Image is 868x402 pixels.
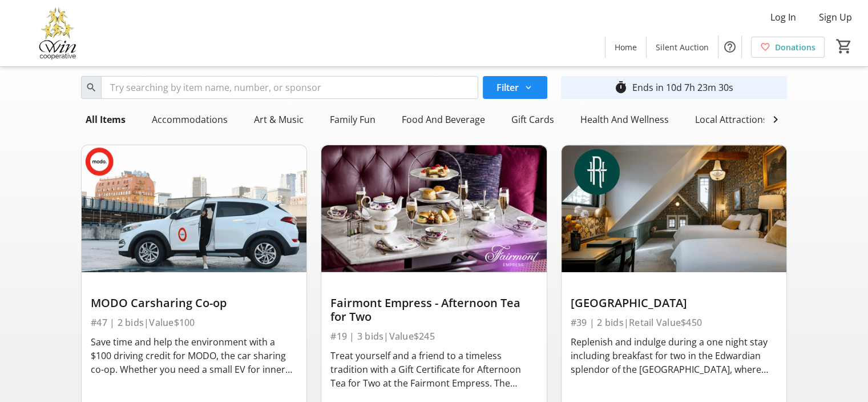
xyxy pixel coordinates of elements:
img: Victoria Women In Need Community Cooperative's Logo [7,5,108,62]
button: Log In [761,8,805,26]
div: Art & Music [249,108,308,131]
span: Silent Auction [656,41,709,53]
div: #39 | 2 bids | Retail Value $450 [571,315,777,331]
button: Help [718,35,741,58]
div: #47 | 2 bids | Value $100 [91,315,297,331]
a: Silent Auction [647,37,718,58]
a: Home [605,37,646,58]
div: Treat yourself and a friend to a timeless tradition with a Gift Certificate for Afternoon Tea for... [330,349,537,390]
span: Home [615,41,637,53]
div: Local Attractions [691,108,772,131]
a: Donations [751,37,825,58]
div: Family Fun [325,108,380,131]
div: Food And Beverage [397,108,490,131]
mat-icon: timer_outline [614,81,628,94]
button: Filter [483,76,547,99]
div: Replenish and indulge during a one night stay including breakfast for two in the Edwardian splend... [571,335,777,376]
img: Rosemead House Hotel [562,145,786,272]
div: MODO Carsharing Co-op [91,296,297,310]
div: Save time and help the environment with a $100 driving credit for MODO, the car sharing co-op. Wh... [91,335,297,376]
div: Accommodations [147,108,232,131]
span: Filter [496,81,519,94]
img: MODO Carsharing Co-op [82,145,306,272]
button: Cart [834,36,854,57]
div: Fairmont Empress - Afternoon Tea for Two [330,296,537,324]
button: Sign Up [810,8,861,26]
div: Ends in 10d 7h 23m 30s [632,81,733,94]
div: All Items [81,108,130,131]
input: Try searching by item name, number, or sponsor [101,76,478,99]
div: Health And Wellness [576,108,673,131]
div: [GEOGRAPHIC_DATA] [571,296,777,310]
span: Donations [775,41,815,53]
span: Log In [770,10,796,24]
span: Sign Up [819,10,852,24]
div: Gift Cards [507,108,559,131]
img: Fairmont Empress - Afternoon Tea for Two [321,145,546,272]
div: #19 | 3 bids | Value $245 [330,328,537,344]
